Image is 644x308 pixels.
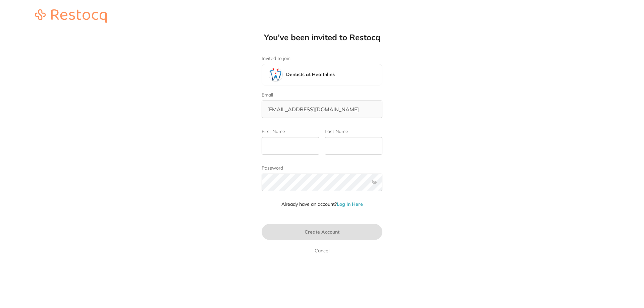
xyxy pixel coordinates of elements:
label: Invited to join [262,56,382,61]
label: Last Name [325,129,382,134]
button: Create Account [262,224,382,240]
span: Create Account [305,229,339,235]
img: restocq_logo.svg [35,9,107,23]
label: First Name [262,129,319,134]
img: Dentists at Healthlink [269,68,282,81]
a: Cancel [262,248,382,253]
label: Password [262,165,382,171]
h4: Dentists at Healthlink [286,71,335,78]
h1: You’ve been invited to Restocq [262,32,382,42]
p: Already have an account? [262,201,382,208]
label: Email [262,92,382,98]
a: Log In Here [337,201,363,207]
